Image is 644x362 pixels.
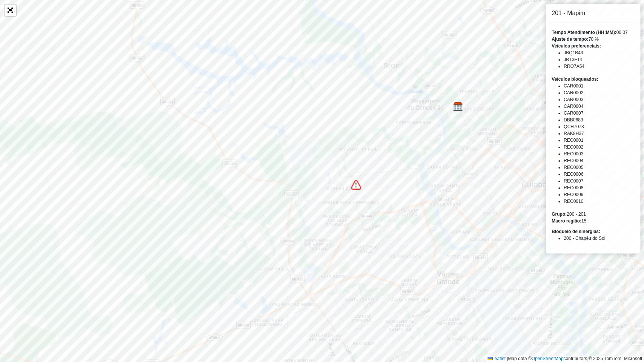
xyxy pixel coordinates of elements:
[564,63,635,70] li: RRO7A54
[507,356,508,361] span: |
[564,89,635,96] li: CAR0002
[564,56,635,63] li: JBT3F14
[564,123,635,130] li: QCH7073
[486,356,644,362] div: Map data © contributors,© 2025 TomTom, Microsoft
[564,96,635,103] li: CAR0003
[564,235,635,242] li: 200 - Chapéu do Sol
[564,110,635,117] li: CAR0007
[552,43,601,49] strong: Veículos preferenciais:
[564,130,635,137] li: RAK8H37
[564,178,635,184] li: REC0007
[552,30,616,35] strong: Tempo Atendimento (HH:MM):
[552,218,635,224] div: 15
[564,164,635,171] li: REC0005
[564,103,635,110] li: CAR0004
[564,144,635,150] li: REC0002
[552,77,598,82] strong: Veículos bloqueados:
[552,229,600,234] strong: Bloqueio de sinergias:
[532,356,564,361] a: OpenStreetMap
[5,5,16,16] a: Abrir mapa em tela cheia
[552,29,635,36] div: 00:07
[487,356,506,361] a: Leaflet
[552,212,567,217] strong: Grupo:
[564,150,635,157] li: REC0003
[552,36,635,43] div: 70 %
[564,83,635,89] li: CAR0001
[564,157,635,164] li: REC0004
[564,171,635,178] li: REC0006
[552,9,635,17] h6: 201 - Mapim
[564,198,635,205] li: REC0010
[564,191,635,198] li: REC0009
[552,218,581,224] strong: Macro região:
[552,211,635,218] div: 200 - 201
[351,180,361,190] img: Bloqueio de sinergias
[564,117,635,123] li: DBB0689
[552,37,588,42] strong: Ajuste de tempo:
[564,49,635,56] li: JBQ1B43
[564,137,635,144] li: REC0001
[564,184,635,191] li: REC0008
